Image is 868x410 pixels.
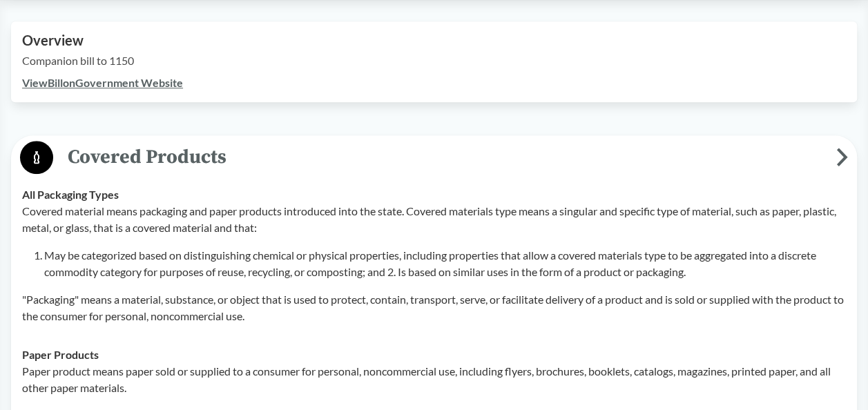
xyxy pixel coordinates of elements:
button: Covered Products [16,140,852,175]
a: ViewBillonGovernment Website [22,76,183,89]
p: Companion bill to 1150 [22,52,846,69]
p: "Packaging" means a material, substance, or object that is used to protect, contain, transport, s... [22,291,846,324]
p: Paper product means paper sold or supplied to a consumer for personal, noncommercial use, includi... [22,363,846,396]
strong: Paper Products [22,348,99,361]
span: Covered Products [53,141,836,173]
li: May be categorized based on distinguishing chemical or physical properties, including properties ... [44,247,846,280]
h2: Overview [22,32,846,48]
p: Covered material means packaging and paper products introduced into the state. Covered materials ... [22,203,846,236]
strong: All Packaging Types [22,188,119,201]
